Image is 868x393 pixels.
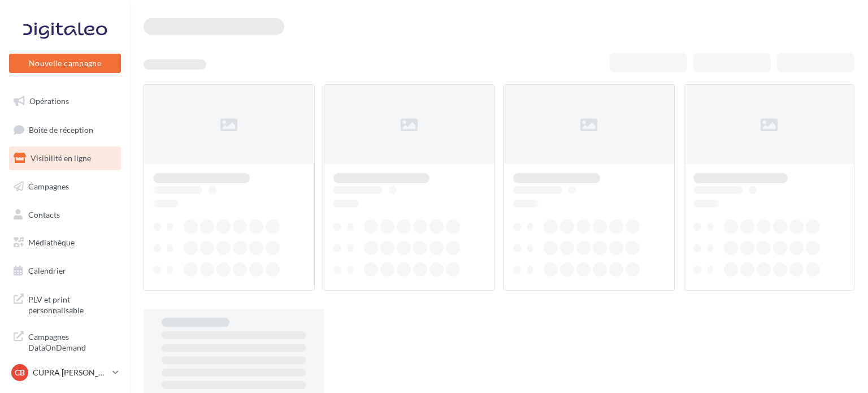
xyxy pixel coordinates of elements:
[29,124,93,134] span: Boîte de réception
[9,362,121,383] a: CB CUPRA [PERSON_NAME]
[15,367,25,378] span: CB
[28,182,69,191] span: Campagnes
[28,237,75,247] span: Médiathèque
[9,54,121,73] button: Nouvelle campagne
[7,325,123,358] a: Campagnes DataOnDemand
[7,259,123,283] a: Calendrier
[7,175,123,198] a: Campagnes
[33,367,108,378] p: CUPRA [PERSON_NAME]
[7,146,123,170] a: Visibilité en ligne
[7,203,123,227] a: Contacts
[7,89,123,113] a: Opérations
[7,231,123,254] a: Médiathèque
[28,329,116,353] span: Campagnes DataOnDemand
[28,292,116,316] span: PLV et print personnalisable
[7,287,123,321] a: PLV et print personnalisable
[29,96,69,106] span: Opérations
[28,266,66,275] span: Calendrier
[28,209,60,219] span: Contacts
[7,118,123,142] a: Boîte de réception
[31,153,91,163] span: Visibilité en ligne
